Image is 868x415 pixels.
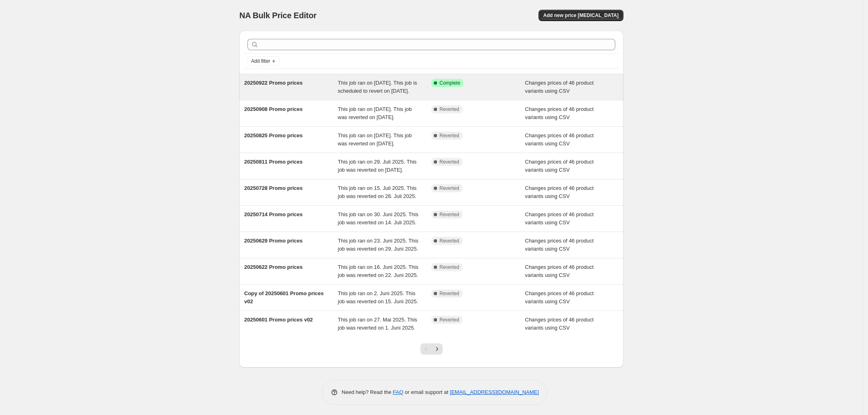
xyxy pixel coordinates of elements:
[525,211,594,226] span: Changes prices of 46 product variants using CSV
[338,290,418,304] span: This job ran on 2. Juni 2025. This job was reverted on 15. Juni 2025.
[439,211,459,218] span: Reverted
[338,238,418,252] span: This job ran on 23. Juni 2025. This job was reverted on 29. Juni 2025.
[439,264,459,270] span: Reverted
[439,132,459,139] span: Reverted
[439,317,459,323] span: Reverted
[525,290,594,304] span: Changes prices of 46 product variants using CSV
[525,185,594,199] span: Changes prices of 46 product variants using CSV
[539,10,623,21] button: Add new price [MEDICAL_DATA]
[244,264,303,270] span: 20250622 Promo prices
[247,56,280,66] button: Add filter
[525,238,594,252] span: Changes prices of 46 product variants using CSV
[420,343,443,355] nav: Pagination
[439,185,459,192] span: Reverted
[338,211,418,226] span: This job ran on 30. Juni 2025. This job was reverted on 14. Juli 2025.
[525,132,594,147] span: Changes prices of 46 product variants using CSV
[338,264,418,278] span: This job ran on 16. Juni 2025. This job was reverted on 22. Juni 2025.
[393,389,403,395] a: FAQ
[439,106,459,113] span: Reverted
[439,290,459,297] span: Reverted
[439,238,459,244] span: Reverted
[251,58,270,64] span: Add filter
[525,264,594,278] span: Changes prices of 46 product variants using CSV
[439,80,460,86] span: Complete
[244,106,303,112] span: 20250908 Promo prices
[338,159,417,173] span: This job ran on 29. Juli 2025. This job was reverted on [DATE].
[525,80,594,94] span: Changes prices of 46 product variants using CSV
[244,159,303,165] span: 20250811 Promo prices
[338,106,412,120] span: This job ran on [DATE]. This job was reverted on [DATE].
[403,389,450,395] span: or email support at
[338,132,412,147] span: This job ran on [DATE]. This job was reverted on [DATE].
[338,317,417,331] span: This job ran on 27. Mai 2025. This job was reverted on 1. Juni 2025.
[244,80,303,86] span: 20250922 Promo prices
[244,211,303,217] span: 20250714 Promo prices
[244,238,303,244] span: 20250629 Promo prices
[342,389,393,395] span: Need help? Read the
[431,343,443,355] button: Next
[439,159,459,165] span: Reverted
[244,290,324,304] span: Copy of 20250601 Promo prices v02
[244,132,303,138] span: 20250825 Promo prices
[450,389,539,395] a: [EMAIL_ADDRESS][DOMAIN_NAME]
[525,159,594,173] span: Changes prices of 46 product variants using CSV
[338,185,417,199] span: This job ran on 15. Juli 2025. This job was reverted on 28. Juli 2025.
[338,80,417,94] span: This job ran on [DATE]. This job is scheduled to revert on [DATE].
[543,12,619,19] span: Add new price [MEDICAL_DATA]
[244,317,313,323] span: 20250601 Promo prices v02
[525,317,594,331] span: Changes prices of 46 product variants using CSV
[239,11,317,20] span: NA Bulk Price Editor
[525,106,594,120] span: Changes prices of 46 product variants using CSV
[244,185,303,191] span: 20250728 Promo prices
